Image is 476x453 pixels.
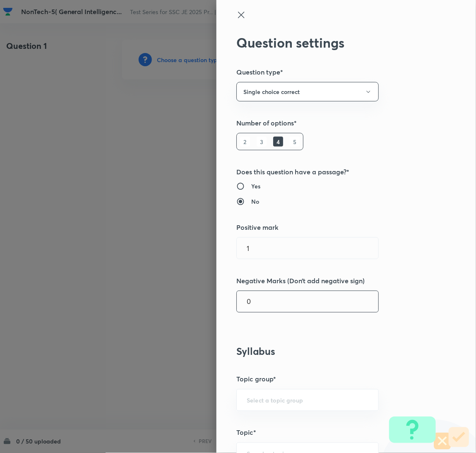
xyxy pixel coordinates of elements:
h6: 3 [257,137,267,147]
h5: Topic group* [236,374,428,384]
h5: Positive mark [236,222,428,232]
h6: 2 [240,137,250,147]
h5: Topic* [236,428,428,438]
input: Negative marks [237,291,378,312]
button: Single choice correct [236,82,379,101]
h6: Yes [251,182,260,190]
input: Select a topic group [247,396,368,404]
h5: Does this question have a passage?* [236,167,428,177]
h5: Question type* [236,67,428,77]
h3: Syllabus [236,346,428,358]
h6: No [251,197,259,206]
h6: 5 [290,137,300,147]
input: Positive marks [237,238,378,259]
h5: Number of options* [236,118,428,128]
h2: Question settings [236,35,428,51]
h5: Negative Marks (Don’t add negative sign) [236,276,428,286]
h6: 4 [273,137,283,147]
button: Open [374,400,375,401]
